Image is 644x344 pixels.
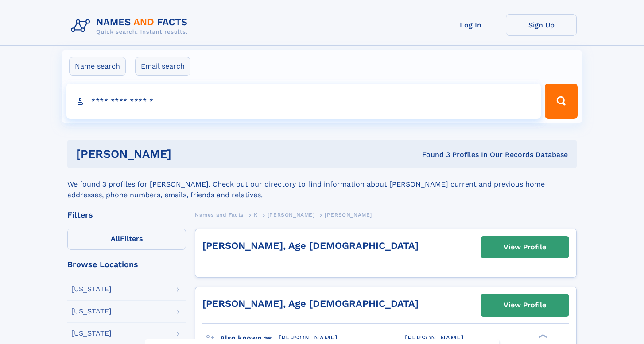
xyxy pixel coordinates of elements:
label: Filters [67,229,186,250]
span: All [111,234,120,243]
a: [PERSON_NAME] [268,209,315,220]
h1: [PERSON_NAME] [76,149,297,160]
span: K [254,212,258,218]
a: Log In [435,14,506,36]
span: [PERSON_NAME] [268,212,315,218]
div: We found 3 profiles for [PERSON_NAME]. Check out our directory to find information about [PERSON_... [67,168,577,200]
a: K [254,209,258,220]
label: Name search [69,57,126,76]
a: [PERSON_NAME], Age [DEMOGRAPHIC_DATA] [202,240,419,251]
span: [PERSON_NAME] [405,334,464,342]
div: [US_STATE] [71,286,112,293]
input: search input [66,84,541,119]
a: View Profile [481,237,569,258]
img: Logo Names and Facts [67,14,195,38]
div: View Profile [504,237,546,257]
div: [US_STATE] [71,308,112,315]
div: Found 3 Profiles In Our Records Database [297,150,568,160]
div: Browse Locations [67,260,186,268]
a: Names and Facts [195,209,244,220]
div: View Profile [504,295,546,315]
a: [PERSON_NAME], Age [DEMOGRAPHIC_DATA] [202,298,419,309]
div: Filters [67,211,186,219]
a: Sign Up [506,14,577,36]
a: View Profile [481,294,569,316]
div: ❯ [537,333,547,339]
div: [US_STATE] [71,330,112,337]
button: Search Button [545,84,578,119]
label: Email search [135,57,190,76]
span: [PERSON_NAME] [279,334,338,342]
span: [PERSON_NAME] [325,212,372,218]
